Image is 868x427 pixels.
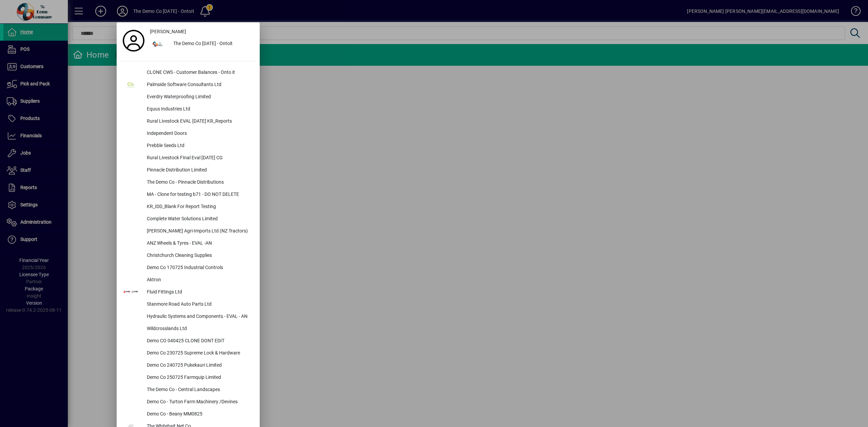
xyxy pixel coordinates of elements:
[150,28,186,35] span: [PERSON_NAME]
[120,177,256,189] button: The Demo Co - Pinnacle Distributions
[120,103,256,116] button: Equus Industries Ltd
[141,250,256,262] div: Christchurch Cleaning Supplies
[141,152,256,164] div: Rural Livestock FInal Eval [DATE] CG
[141,396,256,408] div: Demo Co - Turton Farm Machinery /Devines
[120,152,256,164] button: Rural Livestock FInal Eval [DATE] CG
[141,79,256,91] div: Palmside Software Consultants Ltd
[141,91,256,103] div: Everdry Waterproofing Limited
[141,103,256,116] div: Equus Industries Ltd
[120,250,256,262] button: Christchurch Cleaning Supplies
[141,164,256,177] div: Pinnacle Distribution Limited
[120,335,256,347] button: Demo CO 040425 CLONE DONT EDIT
[141,238,256,250] div: ANZ Wheels & Tyres - EVAL -AN
[141,262,256,274] div: Demo Co 170725 Industrial Controls
[120,164,256,177] button: Pinnacle Distribution Limited
[141,128,256,140] div: Independent Doors
[141,372,256,384] div: Demo Co 250725 Farmquip Limited
[120,262,256,274] button: Demo Co 170725 Industrial Controls
[141,286,256,299] div: Fluid Fittings Ltd
[120,286,256,299] button: Fluid Fittings Ltd
[141,201,256,213] div: KR_IDD_Blank For Report Testing
[141,225,256,238] div: [PERSON_NAME] Agri-Imports Ltd (NZ Tractors)
[120,360,256,372] button: Demo Co 240725 Pukekauri Limited
[120,396,256,408] button: Demo Co - Turton Farm Machinery /Devines
[120,35,147,47] a: Profile
[120,225,256,238] button: [PERSON_NAME] Agri-Imports Ltd (NZ Tractors)
[120,384,256,396] button: The Demo Co - Central Landscapes
[120,347,256,360] button: Demo Co 230725 Supreme Lock & Hardware
[141,323,256,335] div: Wildcrosslands Ltd
[141,274,256,286] div: Aktron
[141,116,256,128] div: Rural Livestock EVAL [DATE] KR_Reports
[120,79,256,91] button: Palmside Software Consultants Ltd
[120,140,256,152] button: Prebble Seeds Ltd
[120,372,256,384] button: Demo Co 250725 Farmquip Limited
[120,323,256,335] button: Wildcrosslands Ltd
[141,189,256,201] div: MA - Clone for testing b71 - DO NOT DELETE
[141,140,256,152] div: Prebble Seeds Ltd
[141,311,256,323] div: Hydraulic Systems and Components - EVAL - AN
[120,299,256,311] button: Stanmore Road Auto Parts Ltd
[147,26,256,38] a: [PERSON_NAME]
[120,201,256,213] button: KR_IDD_Blank For Report Testing
[147,38,256,50] button: The Demo Co [DATE] - Ontoit
[120,213,256,225] button: Complete Water Solutions Limited
[120,128,256,140] button: Independent Doors
[120,311,256,323] button: Hydraulic Systems and Components - EVAL - AN
[168,38,256,50] div: The Demo Co [DATE] - Ontoit
[141,67,256,79] div: CLONE CWS - Customer Balances - Onto it
[141,360,256,372] div: Demo Co 240725 Pukekauri Limited
[141,335,256,347] div: Demo CO 040425 CLONE DONT EDIT
[141,299,256,311] div: Stanmore Road Auto Parts Ltd
[120,408,256,421] button: Demo Co - Beany MM0825
[120,116,256,128] button: Rural Livestock EVAL [DATE] KR_Reports
[120,67,256,79] button: CLONE CWS - Customer Balances - Onto it
[141,408,256,421] div: Demo Co - Beany MM0825
[120,238,256,250] button: ANZ Wheels & Tyres - EVAL -AN
[141,213,256,225] div: Complete Water Solutions Limited
[120,91,256,103] button: Everdry Waterproofing Limited
[120,274,256,286] button: Aktron
[141,177,256,189] div: The Demo Co - Pinnacle Distributions
[141,384,256,396] div: The Demo Co - Central Landscapes
[120,189,256,201] button: MA - Clone for testing b71 - DO NOT DELETE
[141,347,256,360] div: Demo Co 230725 Supreme Lock & Hardware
